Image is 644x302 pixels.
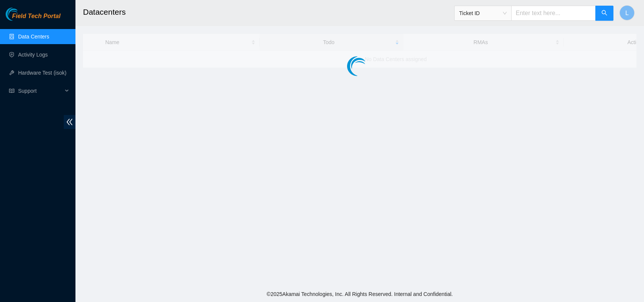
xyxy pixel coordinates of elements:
a: Akamai TechnologiesField Tech Portal [6,14,60,23]
footer: © 2025 Akamai Technologies, Inc. All Rights Reserved. Internal and Confidential. [75,286,644,302]
input: Enter text here... [511,6,596,21]
button: L [619,5,635,20]
a: Data Centers [18,34,49,40]
span: double-left [64,115,75,129]
span: search [601,10,607,17]
img: Akamai Technologies [6,8,38,21]
span: L [626,8,629,18]
button: search [595,6,613,21]
a: Activity Logs [18,52,48,58]
span: read [9,88,14,94]
span: Support [18,83,63,98]
span: Ticket ID [459,8,507,19]
a: Hardware Test (isok) [18,70,66,76]
span: Field Tech Portal [12,13,60,20]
